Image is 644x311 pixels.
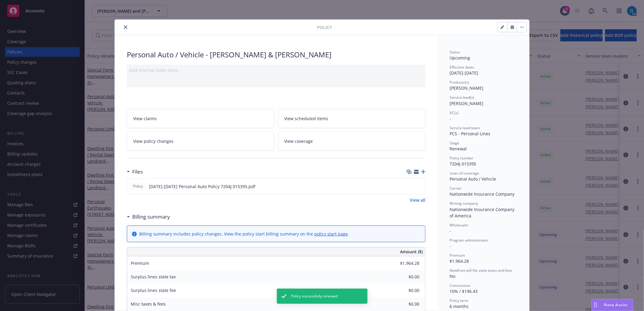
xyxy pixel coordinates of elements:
span: $1,964.28 [450,258,469,264]
span: Policy number [450,155,473,161]
span: View claims [133,115,157,122]
span: View scheduled items [284,115,328,122]
span: 7204J 015395 [450,161,476,167]
span: - [450,116,451,121]
span: Nationwide Insurance Company of America [450,207,516,219]
span: Service lead team [450,125,480,130]
span: Nova Assist [604,302,628,307]
span: [PERSON_NAME] [450,101,483,106]
span: Upcoming [450,55,470,61]
span: Writing company [450,201,478,206]
span: Commission [450,283,470,288]
span: Status [450,50,460,55]
a: View scheduled items [278,109,426,128]
div: Files [127,168,143,176]
input: 0.00 [384,286,423,295]
span: Surplus lines state fee [131,287,176,293]
span: Amount ($) [400,248,423,255]
span: Service lead(s) [450,95,474,100]
span: AC(s) [450,110,459,115]
span: Premium [131,260,149,266]
span: Producer(s) [450,80,469,85]
span: No [450,273,455,279]
input: 0.00 [384,300,423,309]
span: Carrier [450,186,462,191]
span: Premium [450,253,465,258]
div: Billing summary includes policy changes. View the policy start billing summary on the . [139,231,349,237]
a: View coverage [278,132,426,151]
span: 10% / $196.43 [450,288,478,294]
span: PCS - Personal Lines [450,131,490,136]
span: View policy changes [133,138,174,144]
span: [DATE]-[DATE] Personal Auto Policy 7204J 015395.pdf [149,183,255,190]
h3: Billing summary [132,213,170,221]
div: [DATE] - [DATE] [450,65,517,76]
button: close [122,24,129,31]
span: Wholesaler [450,223,469,228]
span: Lines of coverage [450,171,479,176]
input: 0.00 [384,272,423,281]
span: Effective dates [450,65,474,70]
span: Personal Auto / Vehicle [450,176,496,182]
a: View all [410,197,425,203]
span: Surplus lines state tax [131,274,176,280]
div: Drag to move [592,299,599,311]
span: Newfront will file state taxes and fees [450,268,512,273]
span: View coverage [284,138,313,144]
span: Policy [317,24,332,30]
span: Stage [450,140,459,146]
span: Program administrator [450,238,488,243]
a: policy start page [314,231,348,237]
span: Policy successfully renewed [291,293,338,299]
input: 0.00 [384,259,423,268]
span: [PERSON_NAME] [450,85,483,91]
a: View claims [127,109,274,128]
span: - [450,243,451,249]
div: Billing summary [127,213,170,221]
span: Misc taxes & fees [131,301,166,307]
a: View policy changes [127,132,274,151]
button: preview file [417,183,423,190]
span: Nationwide Insurance Company [450,191,514,197]
h3: Files [132,168,143,176]
span: Policy [132,184,144,189]
button: Nova Assist [591,299,633,311]
span: Renewal [450,146,467,152]
button: download file [408,183,412,190]
div: Personal Auto / Vehicle - [PERSON_NAME] & [PERSON_NAME] [127,50,425,60]
span: - [450,228,451,234]
span: 6 months [450,303,469,309]
span: Policy term [450,298,468,303]
div: Add internal notes here... [129,67,423,73]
